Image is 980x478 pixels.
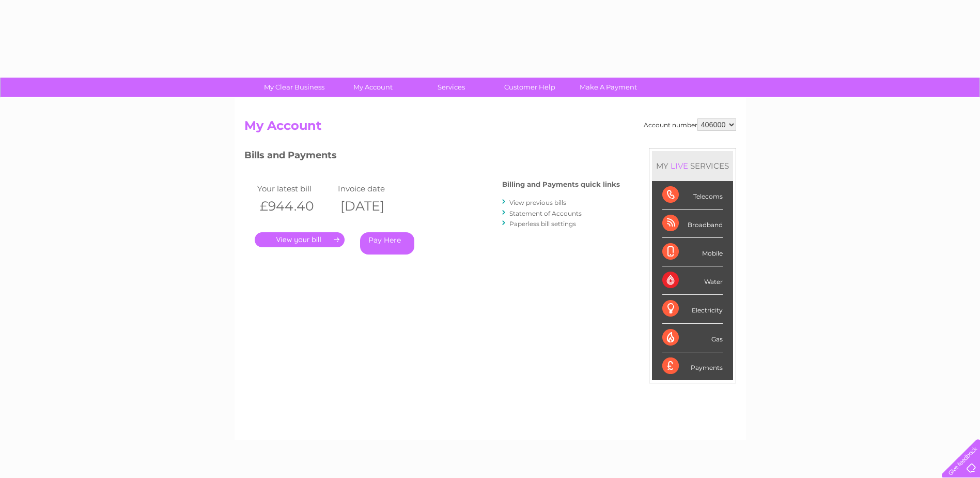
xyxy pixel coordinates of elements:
[662,352,723,380] div: Payments
[644,118,736,131] div: Account number
[255,182,335,196] td: Your latest bill
[662,210,723,238] div: Broadband
[566,78,651,97] a: Make A Payment
[335,182,416,196] td: Invoice date
[662,238,723,266] div: Mobile
[487,78,572,97] a: Customer Help
[509,210,582,217] a: Statement of Accounts
[652,151,733,181] div: MY SERVICES
[335,196,416,217] th: [DATE]
[662,295,723,323] div: Electricity
[255,232,345,247] a: .
[244,118,736,138] h2: My Account
[509,199,566,206] a: View previous bills
[662,266,723,295] div: Water
[252,78,337,97] a: My Clear Business
[255,196,335,217] th: £944.40
[330,78,415,97] a: My Account
[244,148,620,166] h3: Bills and Payments
[509,220,576,228] a: Paperless bill settings
[409,78,494,97] a: Services
[662,324,723,352] div: Gas
[502,181,620,188] h4: Billing and Payments quick links
[668,161,690,171] div: LIVE
[662,181,723,210] div: Telecoms
[360,232,414,255] a: Pay Here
